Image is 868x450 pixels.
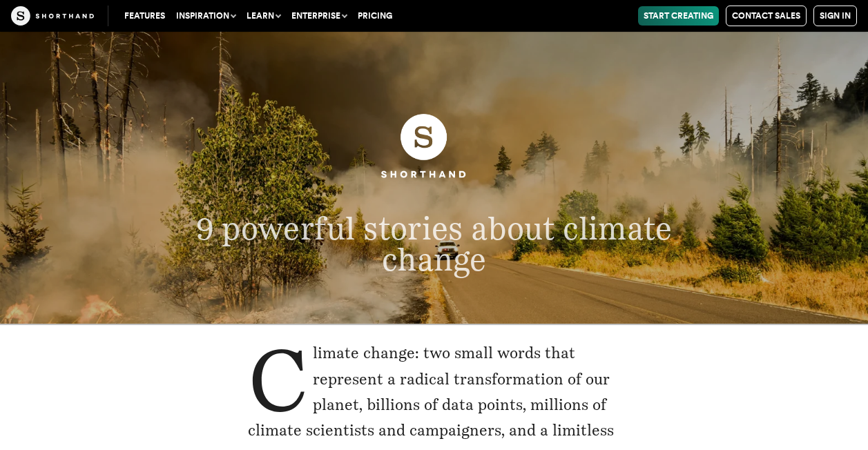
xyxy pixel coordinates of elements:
button: Inspiration [171,6,241,26]
span: 9 powerful stories about climate change [196,209,672,277]
a: Features [119,6,171,26]
img: The Craft [11,6,94,26]
button: Learn [241,6,286,26]
button: Enterprise [286,6,352,26]
a: Sign in [813,6,857,26]
a: Pricing [352,6,398,26]
a: Start Creating [638,6,719,26]
a: Contact Sales [726,6,807,26]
